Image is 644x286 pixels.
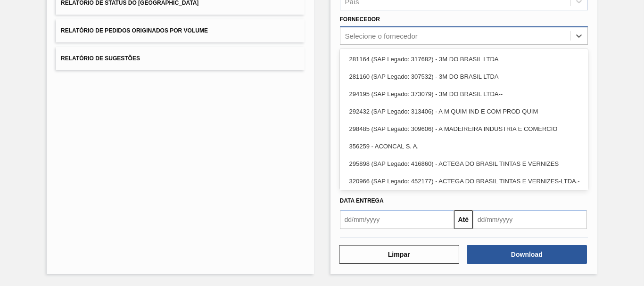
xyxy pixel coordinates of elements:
input: dd/mm/yyyy [340,210,454,229]
div: 294195 (SAP Legado: 373079) - 3M DO BRASIL LTDA-- [340,85,588,103]
span: Relatório de Sugestões [61,55,140,62]
div: 281160 (SAP Legado: 307532) - 3M DO BRASIL LTDA [340,68,588,85]
input: dd/mm/yyyy [473,210,587,229]
button: Download [467,245,587,264]
label: Fornecedor [340,16,380,23]
div: 292432 (SAP Legado: 313406) - A M QUIM IND E COM PROD QUIM [340,103,588,120]
div: 298485 (SAP Legado: 309606) - A MADEIREIRA INDUSTRIA E COMERCIO [340,120,588,138]
button: Até [454,210,473,229]
span: Relatório de Pedidos Originados por Volume [61,27,208,34]
button: Relatório de Sugestões [56,47,304,70]
div: 281164 (SAP Legado: 317682) - 3M DO BRASIL LTDA [340,50,588,68]
span: Data entrega [340,197,384,204]
button: Relatório de Pedidos Originados por Volume [56,19,304,42]
div: Selecione o fornecedor [345,32,418,40]
div: 356259 - ACONCAL S. A. [340,138,588,155]
div: 320966 (SAP Legado: 452177) - ACTEGA DO BRASIL TINTAS E VERNIZES-LTDA.- [340,172,588,190]
button: Limpar [339,245,459,264]
div: 295898 (SAP Legado: 416860) - ACTEGA DO BRASIL TINTAS E VERNIZES [340,155,588,172]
